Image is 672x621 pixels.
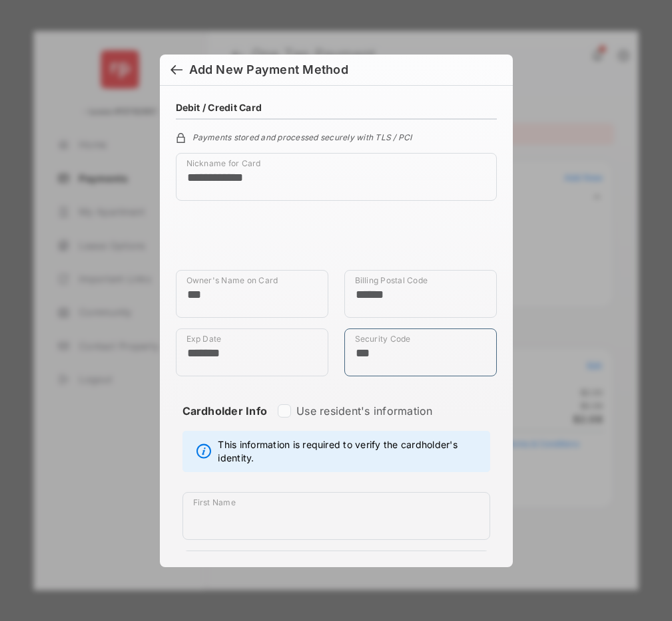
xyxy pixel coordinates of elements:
span: This information is required to verify the cardholder's identity. [218,438,482,465]
div: Payments stored and processed securely with TLS / PCI [176,130,497,142]
strong: Cardholder Info [182,404,268,441]
div: Add New Payment Method [189,62,348,77]
h4: Debit / Credit Card [176,102,262,113]
iframe: Credit card field [176,211,497,270]
label: Use resident's information [296,404,432,418]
